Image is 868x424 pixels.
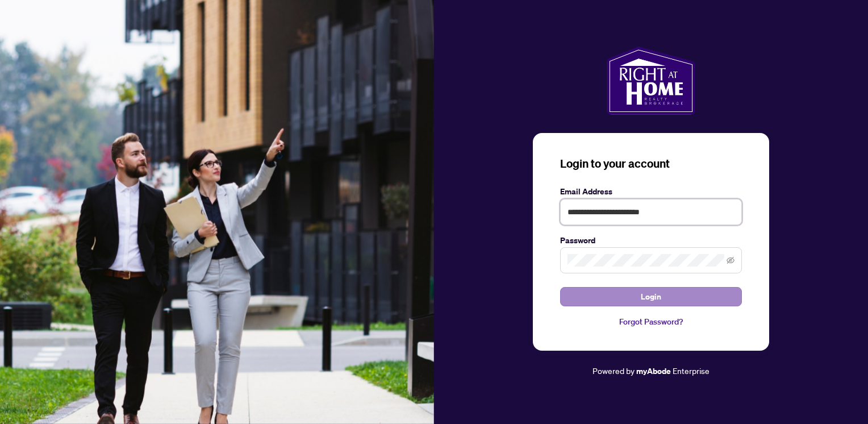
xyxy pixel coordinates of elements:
h3: Login to your account [560,156,742,172]
a: Forgot Password? [560,315,742,328]
label: Email Address [560,185,742,198]
span: Login [641,288,661,306]
span: Enterprise [673,365,710,376]
button: Login [560,287,742,306]
span: eye-invisible [727,256,735,264]
a: myAbode [636,365,671,377]
label: Password [560,234,742,247]
img: ma-logo [607,47,695,115]
span: Powered by [592,365,635,376]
